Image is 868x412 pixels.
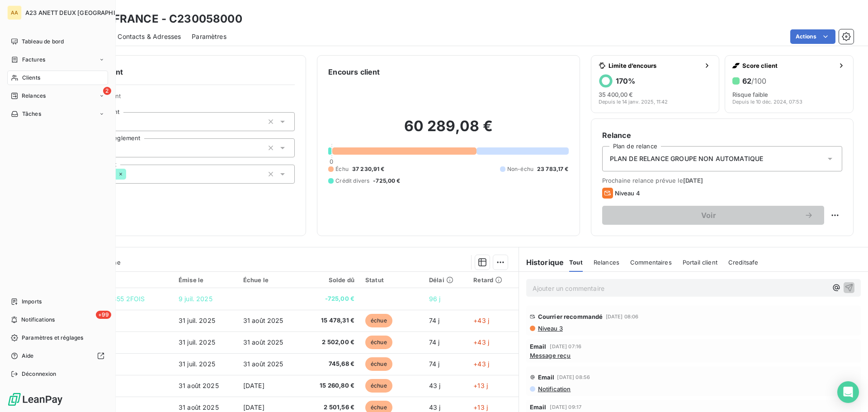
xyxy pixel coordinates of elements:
[243,317,283,324] span: 31 août 2025
[507,165,533,173] span: Non-échu
[429,317,440,324] span: 74 j
[22,74,40,82] span: Clients
[328,117,568,144] h2: 60 289,08 €
[330,158,333,165] span: 0
[557,374,590,380] span: [DATE] 08:56
[837,381,859,403] div: Open Intercom Messenger
[610,154,764,163] span: PLAN DE RELANCE GROUPE NON AUTOMATIQUE
[538,374,555,381] span: Email
[609,62,700,69] span: Limite d’encours
[70,276,168,284] div: Référence
[537,325,563,332] span: Niveau 3
[179,338,215,346] span: 31 juil. 2025
[429,338,440,346] span: 74 j
[538,313,603,320] span: Courrier recommandé
[550,404,581,410] span: [DATE] 09:17
[335,177,369,185] span: Crédit divers
[365,336,392,349] span: échue
[537,165,569,173] span: 23 783,17 €
[473,317,489,324] span: +43 j
[616,76,635,85] h6: 170 %
[530,343,547,350] span: Email
[530,403,547,411] span: Email
[352,165,385,173] span: 37 230,91 €
[630,259,672,266] span: Commentaires
[602,177,842,184] span: Prochaine relance prévue le
[80,11,242,27] h3: YARA FRANCE - C230058000
[179,295,212,303] span: 9 juil. 2025
[22,298,42,306] span: Imports
[683,177,703,184] span: [DATE]
[429,382,441,389] span: 43 j
[473,338,489,346] span: +43 j
[126,170,133,178] input: Ajouter une valeur
[7,5,22,20] div: AA
[732,99,802,104] span: Depuis le 10 déc. 2024, 07:53
[243,360,283,368] span: 31 août 2025
[308,276,354,284] div: Solde dû
[742,62,834,69] span: Score client
[7,349,108,363] a: Aide
[7,392,63,407] img: Logo LeanPay
[594,259,619,266] span: Relances
[308,338,354,347] span: 2 502,00 €
[22,38,64,46] span: Tableau de bord
[243,338,283,346] span: 31 août 2025
[373,177,400,185] span: -725,00 €
[473,382,488,389] span: +13 j
[569,259,583,266] span: Tout
[308,294,354,303] span: -725,00 €
[179,317,215,324] span: 31 juil. 2025
[602,130,842,141] h6: Relance
[308,403,354,412] span: 2 501,56 €
[22,370,57,378] span: Déconnexion
[73,92,295,105] span: Propriétés Client
[742,76,766,85] h6: 62
[179,382,219,389] span: 31 août 2025
[599,91,633,98] span: 35 400,00 €
[243,403,264,411] span: [DATE]
[728,259,759,266] span: Creditsafe
[328,66,380,77] h6: Encours client
[550,344,581,349] span: [DATE] 07:16
[683,259,717,266] span: Portail client
[602,206,824,225] button: Voir
[751,76,766,85] span: /100
[192,32,226,41] span: Paramètres
[537,385,571,393] span: Notification
[473,403,488,411] span: +13 j
[613,212,804,219] span: Voir
[725,55,854,113] button: Score client62/100Risque faibleDepuis le 10 déc. 2024, 07:53
[103,87,111,95] span: 2
[96,311,111,319] span: +99
[365,314,392,327] span: échue
[473,360,489,368] span: +43 j
[429,360,440,368] span: 74 j
[335,165,349,173] span: Échu
[21,316,55,324] span: Notifications
[22,334,83,342] span: Paramètres et réglages
[429,403,441,411] span: 43 j
[25,9,140,16] span: A23 ANETT DEUX [GEOGRAPHIC_DATA]
[519,257,564,268] h6: Historique
[179,360,215,368] span: 31 juil. 2025
[365,379,392,393] span: échue
[308,360,354,369] span: 745,68 €
[308,316,354,325] span: 15 478,31 €
[179,403,219,411] span: 31 août 2025
[55,66,295,77] h6: Informations client
[365,357,392,371] span: échue
[606,314,639,319] span: [DATE] 08:06
[429,295,441,303] span: 96 j
[591,55,720,113] button: Limite d’encours170%35 400,00 €Depuis le 14 janv. 2025, 11:42
[732,91,768,98] span: Risque faible
[118,32,181,41] span: Contacts & Adresses
[243,276,297,284] div: Échue le
[22,92,46,100] span: Relances
[530,352,571,359] span: Message reçu
[22,56,45,64] span: Factures
[22,110,41,118] span: Tâches
[308,381,354,390] span: 15 260,80 €
[615,189,640,197] span: Niveau 4
[429,276,462,284] div: Délai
